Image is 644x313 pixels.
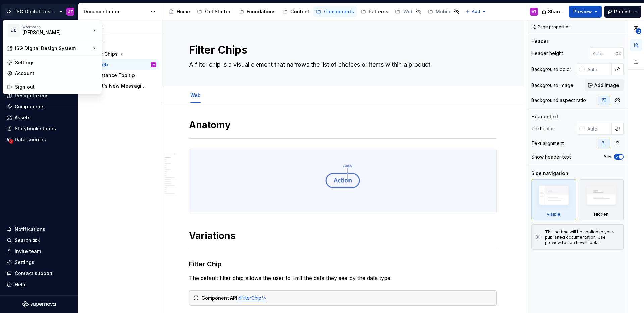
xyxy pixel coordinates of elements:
div: Workspace [22,25,91,29]
div: JD [8,24,20,37]
div: Sign out [15,84,98,90]
div: [PERSON_NAME] [22,29,79,36]
div: ISG Digital Design System [15,45,91,52]
div: Account [15,70,98,77]
div: Settings [15,59,98,66]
